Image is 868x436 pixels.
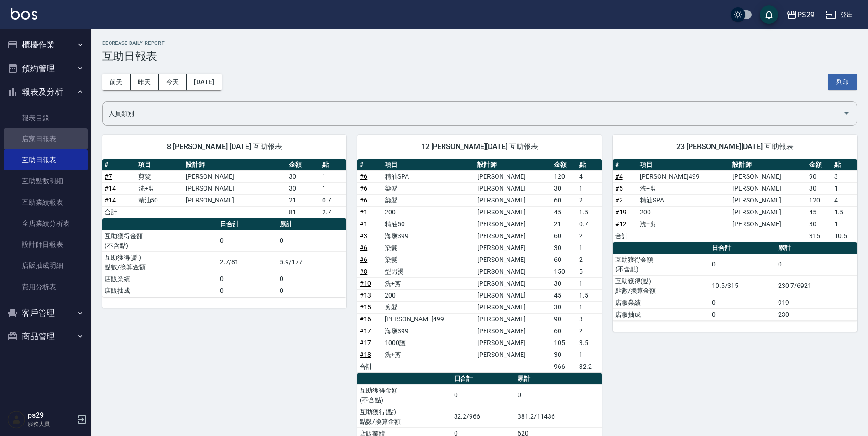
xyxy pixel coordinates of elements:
[105,197,116,204] a: #14
[102,206,136,218] td: 合計
[615,185,623,192] a: #5
[28,420,74,428] p: 服務人員
[760,5,778,24] button: save
[577,206,602,218] td: 1.5
[613,275,710,297] td: 互助獲得(點) 點數/換算金額
[552,194,577,206] td: 60
[475,254,552,266] td: [PERSON_NAME]
[475,182,552,194] td: [PERSON_NAME]
[277,285,346,297] td: 0
[102,218,346,297] table: a dense table
[552,325,577,337] td: 60
[577,349,602,361] td: 1
[4,213,88,234] a: 全店業績分析表
[615,220,627,228] a: #12
[382,218,475,230] td: 精油50
[183,159,287,171] th: 設計師
[4,149,88,170] a: 互助日報表
[357,159,382,171] th: #
[613,254,710,275] td: 互助獲得金額 (不含點)
[552,301,577,313] td: 30
[577,313,602,325] td: 3
[136,170,183,182] td: 剪髮
[452,384,516,406] td: 0
[552,313,577,325] td: 90
[577,218,602,230] td: 0.7
[730,182,807,194] td: [PERSON_NAME]
[357,384,451,406] td: 互助獲得金額 (不含點)
[710,308,775,320] td: 0
[807,218,832,230] td: 30
[287,159,320,171] th: 金額
[360,256,367,263] a: #6
[615,208,627,216] a: #19
[382,349,475,361] td: 洗+剪
[382,206,475,218] td: 200
[102,50,857,63] h3: 互助日報表
[183,170,287,182] td: [PERSON_NAME]
[613,230,638,242] td: 合計
[839,106,854,121] button: Open
[776,297,857,308] td: 919
[382,313,475,325] td: [PERSON_NAME]499
[730,194,807,206] td: [PERSON_NAME]
[218,230,277,251] td: 0
[475,289,552,301] td: [PERSON_NAME]
[577,289,602,301] td: 1.5
[730,170,807,182] td: [PERSON_NAME]
[360,327,371,335] a: #17
[382,182,475,194] td: 染髮
[360,280,371,287] a: #10
[4,234,88,255] a: 設計師日報表
[552,170,577,182] td: 120
[577,266,602,277] td: 5
[475,206,552,218] td: [PERSON_NAME]
[4,324,88,348] button: 商品管理
[183,182,287,194] td: [PERSON_NAME]
[102,230,218,251] td: 互助獲得金額 (不含點)
[638,159,730,171] th: 項目
[320,159,346,171] th: 點
[615,197,623,204] a: #2
[475,349,552,361] td: [PERSON_NAME]
[382,289,475,301] td: 200
[577,170,602,182] td: 4
[131,74,159,90] button: 昨天
[730,206,807,218] td: [PERSON_NAME]
[807,194,832,206] td: 120
[218,285,277,297] td: 0
[452,373,516,385] th: 日合計
[552,289,577,301] td: 45
[577,301,602,313] td: 1
[828,74,857,90] button: 列印
[382,159,475,171] th: 項目
[4,301,88,325] button: 客戶管理
[475,230,552,242] td: [PERSON_NAME]
[105,173,112,180] a: #7
[4,255,88,276] a: 店販抽成明細
[638,194,730,206] td: 精油SPA
[105,185,116,192] a: #14
[277,251,346,273] td: 5.9/177
[360,185,367,192] a: #6
[28,411,74,420] h5: ps29
[320,194,346,206] td: 0.7
[382,325,475,337] td: 海鹽399
[577,230,602,242] td: 2
[382,337,475,349] td: 1000護
[475,301,552,313] td: [PERSON_NAME]
[360,268,367,275] a: #8
[577,337,602,349] td: 3.5
[832,194,857,206] td: 4
[360,315,371,323] a: #16
[710,242,775,254] th: 日合計
[4,107,88,128] a: 報表目錄
[113,142,335,151] span: 8 [PERSON_NAME] [DATE] 互助報表
[360,208,367,216] a: #1
[822,6,857,23] button: 登出
[136,182,183,194] td: 洗+剪
[287,170,320,182] td: 30
[638,218,730,230] td: 洗+剪
[577,194,602,206] td: 2
[475,277,552,289] td: [PERSON_NAME]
